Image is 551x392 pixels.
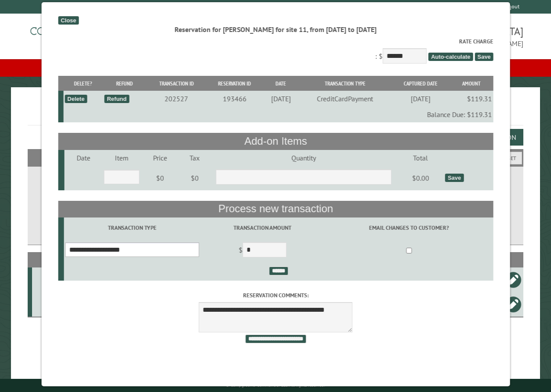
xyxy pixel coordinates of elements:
td: Quantity [209,150,397,166]
th: Process new transaction [58,201,493,217]
div: : $ [58,37,493,66]
td: [DATE] [391,91,450,107]
small: © Campground Commander LLC. All rights reserved. [226,382,325,388]
div: Close [58,16,79,25]
td: $ [200,239,324,263]
td: [DATE] [263,91,299,107]
td: 202527 [146,91,206,107]
label: Transaction Type [65,224,199,232]
td: Price [140,150,180,166]
th: Date [263,76,299,91]
img: Campground Commander [28,17,137,51]
div: Delete [65,95,87,103]
h1: Reservations [28,101,524,125]
div: Save [445,174,463,182]
td: $119.31 [450,91,493,107]
div: 9 [36,300,60,309]
div: Reservation for [PERSON_NAME] for site 11, from [DATE] to [DATE] [58,25,493,34]
th: Add-on Items [58,133,493,150]
div: 11 [36,275,60,284]
label: Email changes to customer? [326,224,492,232]
th: Transaction ID [146,76,206,91]
label: Transaction Amount [202,224,323,232]
h2: Filters [28,149,524,166]
div: Refund [104,95,129,103]
th: Site [32,252,61,267]
th: Delete? [63,76,103,91]
td: 193466 [206,91,263,107]
td: Total [397,150,443,166]
td: Balance Due: $119.31 [63,107,493,122]
th: Refund [103,76,146,91]
td: $0 [140,166,180,190]
th: Captured Date [391,76,450,91]
td: $0 [180,166,209,190]
label: Reservation comments: [58,291,493,299]
th: Amount [450,76,493,91]
span: Auto-calculate [428,53,473,61]
th: Transaction Type [299,76,391,91]
label: Rate Charge [58,37,493,46]
span: Save [475,53,493,61]
td: CreditCardPayment [299,91,391,107]
td: Tax [180,150,209,166]
td: Date [65,150,103,166]
th: Reservation ID [206,76,263,91]
td: $0.00 [397,166,443,190]
td: Item [102,150,140,166]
